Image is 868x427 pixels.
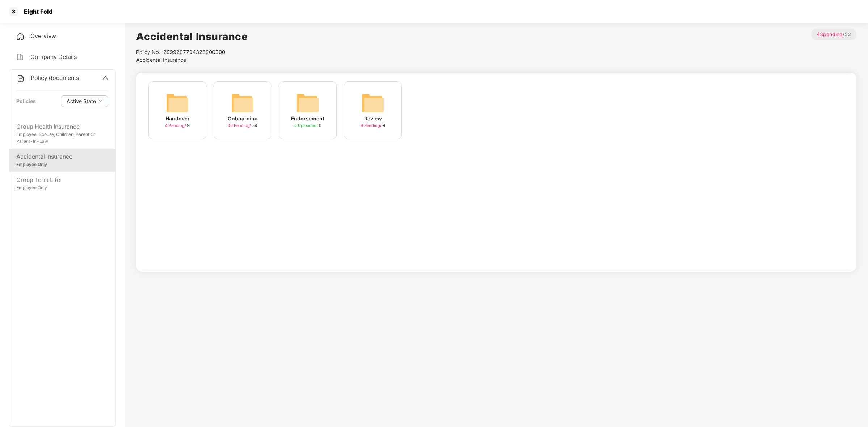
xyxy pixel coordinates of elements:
[165,123,187,128] span: 4 Pending /
[61,95,108,107] button: Active Statedown
[228,123,252,128] span: 30 Pending /
[811,29,856,40] p: / 52
[20,8,52,15] div: Eight Fold
[361,91,384,115] img: svg+xml;base64,PHN2ZyB4bWxucz0iaHR0cDovL3d3dy53My5vcmcvMjAwMC9zdmciIHdpZHRoPSI2NCIgaGVpZ2h0PSI2NC...
[361,123,385,129] div: 9
[16,53,25,61] img: svg+xml;base64,PHN2ZyB4bWxucz0iaHR0cDovL3d3dy53My5vcmcvMjAwMC9zdmciIHdpZHRoPSIyNCIgaGVpZ2h0PSIyNC...
[294,123,319,128] span: 0 Uploaded /
[16,161,108,168] div: Employee Only
[361,123,383,128] span: 9 Pending /
[136,48,248,56] div: Policy No.- 2999207704328900000
[228,115,258,123] div: Onboarding
[166,91,189,115] img: svg+xml;base64,PHN2ZyB4bWxucz0iaHR0cDovL3d3dy53My5vcmcvMjAwMC9zdmciIHdpZHRoPSI2NCIgaGVpZ2h0PSI2NC...
[165,123,190,129] div: 9
[99,99,102,103] span: down
[291,115,324,123] div: Endorsement
[817,31,843,37] span: 43 pending
[16,184,108,191] div: Employee Only
[16,74,25,83] img: svg+xml;base64,PHN2ZyB4bWxucz0iaHR0cDovL3d3dy53My5vcmcvMjAwMC9zdmciIHdpZHRoPSIyNCIgaGVpZ2h0PSIyNC...
[102,75,108,81] span: up
[231,91,254,115] img: svg+xml;base64,PHN2ZyB4bWxucz0iaHR0cDovL3d3dy53My5vcmcvMjAwMC9zdmciIHdpZHRoPSI2NCIgaGVpZ2h0PSI2NC...
[16,122,108,131] div: Group Health Insurance
[165,115,190,123] div: Handover
[67,97,96,105] span: Active State
[16,32,25,41] img: svg+xml;base64,PHN2ZyB4bWxucz0iaHR0cDovL3d3dy53My5vcmcvMjAwMC9zdmciIHdpZHRoPSIyNCIgaGVpZ2h0PSIyNC...
[16,152,108,161] div: Accidental Insurance
[30,53,77,60] span: Company Details
[16,97,36,105] div: Policies
[294,123,321,129] div: 0
[16,175,108,184] div: Group Term Life
[16,131,108,145] div: Employee, Spouse, Children, Parent Or Parent-In-Law
[136,57,186,63] span: Accidental Insurance
[30,32,56,39] span: Overview
[31,74,79,81] span: Policy documents
[228,123,257,129] div: 34
[364,115,382,123] div: Review
[296,91,319,115] img: svg+xml;base64,PHN2ZyB4bWxucz0iaHR0cDovL3d3dy53My5vcmcvMjAwMC9zdmciIHdpZHRoPSI2NCIgaGVpZ2h0PSI2NC...
[136,29,248,44] h1: Accidental Insurance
